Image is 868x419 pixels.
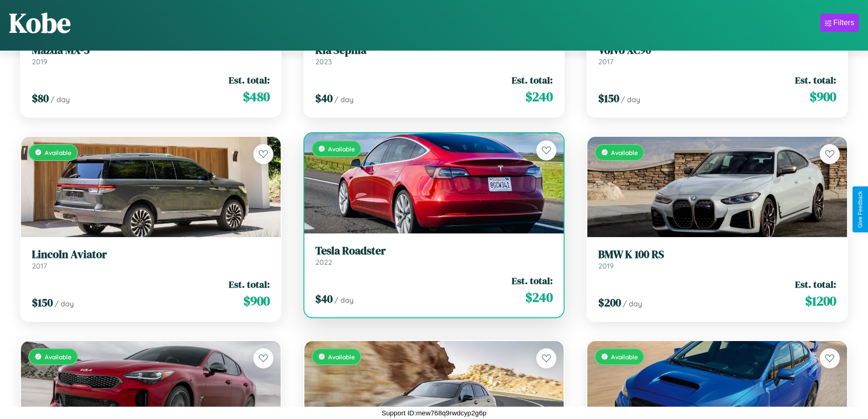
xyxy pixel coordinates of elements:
h3: Lincoln Aviator [32,248,270,261]
h3: Tesla Roadster [315,244,553,258]
span: 2017 [32,261,47,270]
div: Give Feedback [857,191,863,228]
span: / day [334,295,354,305]
span: / day [334,95,354,104]
span: $ 80 [32,91,49,106]
span: $ 150 [32,295,53,310]
span: $ 40 [315,91,333,106]
span: Est. total: [795,73,836,87]
span: Available [611,353,638,361]
span: / day [51,95,70,104]
a: Tesla Roadster2022 [315,244,553,267]
span: 2022 [315,258,332,267]
span: $ 240 [525,88,553,106]
a: Lincoln Aviator2017 [32,248,270,270]
span: $ 240 [525,288,553,306]
span: / day [623,299,642,308]
span: Available [328,353,355,361]
h1: Kobe [9,4,71,41]
a: BMW K 100 RS2019 [598,248,836,270]
span: 2019 [32,57,47,66]
span: Available [611,149,638,156]
span: Available [45,149,72,156]
span: $ 200 [598,295,621,310]
span: Est. total: [795,278,836,291]
span: $ 40 [315,291,333,306]
span: 2017 [598,57,613,66]
h3: BMW K 100 RS [598,248,836,261]
span: Available [45,353,72,361]
span: Est. total: [512,274,553,287]
span: 2023 [315,57,332,66]
h3: Volvo XC90 [598,44,836,57]
span: Est. total: [229,278,270,291]
p: Support ID: mew768q9rwdcyp2g6p [381,407,486,419]
span: $ 900 [243,292,270,310]
a: Volvo XC902017 [598,44,836,66]
h3: Kia Sephia [315,44,553,57]
span: Est. total: [512,73,553,87]
span: Available [328,145,355,153]
span: $ 480 [243,88,270,106]
span: / day [55,299,74,308]
h3: Mazda MX-5 [32,44,270,57]
span: $ 900 [810,88,836,106]
span: $ 150 [598,91,619,106]
a: Mazda MX-52019 [32,44,270,66]
a: Kia Sephia2023 [315,44,553,66]
div: Filters [833,18,854,27]
span: / day [621,95,640,104]
span: 2019 [598,261,614,270]
span: Est. total: [229,73,270,87]
span: $ 1200 [805,292,836,310]
button: Filters [820,14,859,32]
